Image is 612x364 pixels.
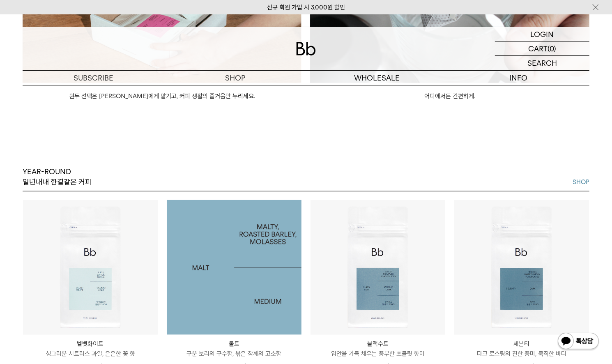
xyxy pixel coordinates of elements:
[167,339,301,359] a: 몰트 구운 보리의 구수함, 볶은 참깨의 고소함
[311,339,445,349] p: 블랙수트
[495,41,589,56] a: CART (0)
[167,339,301,349] p: 몰트
[454,200,589,335] img: 세븐티
[448,71,589,85] p: INFO
[167,349,301,359] p: 구운 보리의 구수함, 볶은 참깨의 고소함
[424,92,475,100] a: 어디에서든 간편하게.
[23,339,158,359] a: 벨벳화이트 싱그러운 시트러스 과일, 은은한 꽃 향
[311,339,445,359] a: 블랙수트 입안을 가득 채우는 풍부한 초콜릿 향미
[528,41,548,55] p: CART
[557,332,600,352] img: 카카오톡 채널 1:1 채팅 버튼
[23,339,158,349] p: 벨벳화이트
[306,71,448,85] p: WHOLESALE
[23,349,158,359] p: 싱그러운 시트러스 과일, 은은한 꽃 향
[548,41,556,55] p: (0)
[23,71,164,85] a: SUBSCRIBE
[267,4,345,11] a: 신규 회원 가입 시 3,000원 할인
[454,339,589,359] a: 세븐티 다크 로스팅의 진한 풍미, 묵직한 바디
[454,349,589,359] p: 다크 로스팅의 진한 풍미, 묵직한 바디
[527,56,557,70] p: SEARCH
[495,27,589,41] a: LOGIN
[164,71,306,85] a: SHOP
[167,200,301,335] a: 몰트
[23,167,92,187] p: YEAR-ROUND 일년내내 한결같은 커피
[311,349,445,359] p: 입안을 가득 채우는 풍부한 초콜릿 향미
[23,200,158,335] img: 벨벳화이트
[167,200,301,335] img: 1000000026_add2_06.jpg
[531,27,554,41] p: LOGIN
[311,200,445,335] img: 블랙수트
[454,339,589,349] p: 세븐티
[573,177,589,187] a: SHOP
[296,42,316,55] img: 로고
[69,92,255,100] a: 원두 선택은 [PERSON_NAME]에게 맡기고, 커피 생활의 즐거움만 누리세요.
